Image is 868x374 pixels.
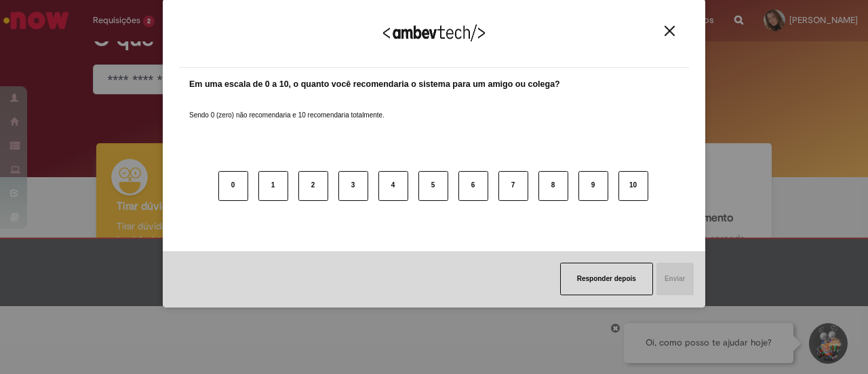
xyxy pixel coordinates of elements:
[418,171,448,201] button: 5
[560,263,653,295] button: Responder depois
[298,171,328,201] button: 2
[338,171,368,201] button: 3
[665,26,675,36] img: Close
[578,171,608,201] button: 9
[660,25,679,37] button: Close
[189,78,560,91] label: Em uma escala de 0 a 10, o quanto você recomendaria o sistema para um amigo ou colega?
[189,94,384,120] label: Sendo 0 (zero) não recomendaria e 10 recomendaria totalmente.
[378,171,408,201] button: 4
[458,171,488,201] button: 6
[618,171,648,201] button: 10
[258,171,288,201] button: 1
[383,24,485,41] img: Logo Ambevtech
[218,171,248,201] button: 0
[538,171,568,201] button: 8
[498,171,528,201] button: 7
